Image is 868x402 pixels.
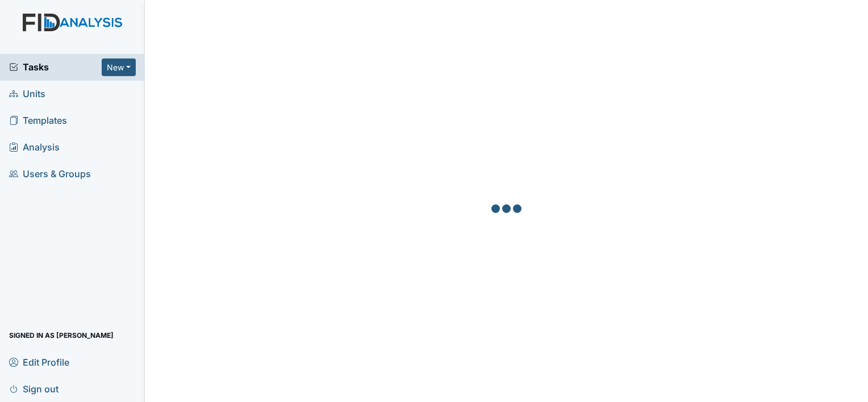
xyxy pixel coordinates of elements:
[9,60,102,74] a: Tasks
[9,380,59,397] span: Sign out
[9,326,114,344] span: Signed in as [PERSON_NAME]
[9,139,60,156] span: Analysis
[9,353,69,371] span: Edit Profile
[9,165,91,183] span: Users & Groups
[9,85,45,103] span: Units
[9,112,67,129] span: Templates
[102,58,136,76] button: New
